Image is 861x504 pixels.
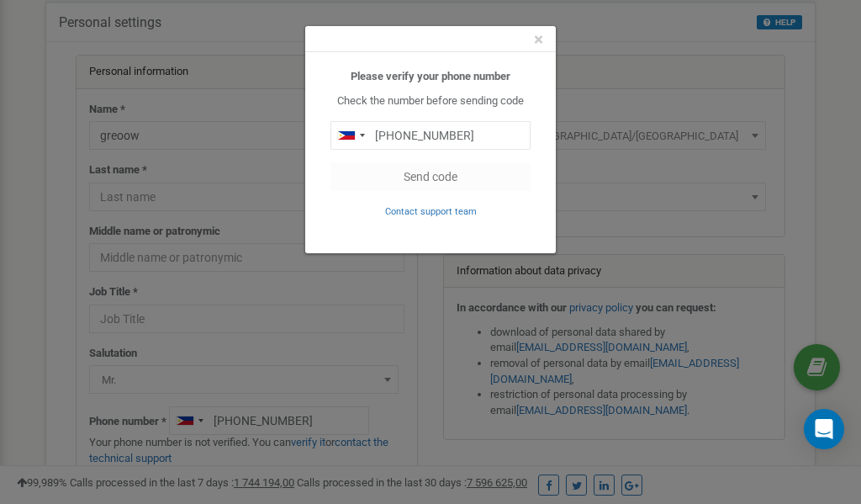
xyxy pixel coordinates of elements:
[330,121,531,150] input: 0905 123 4567
[351,70,510,82] b: Please verify your phone number
[534,29,543,50] span: ×
[534,31,543,49] button: Close
[331,122,370,149] div: Telephone country code
[385,206,477,217] small: Contact support team
[804,409,844,449] div: Open Intercom Messenger
[330,93,531,109] p: Check the number before sending code
[330,162,531,191] button: Send code
[385,204,477,217] a: Contact support team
